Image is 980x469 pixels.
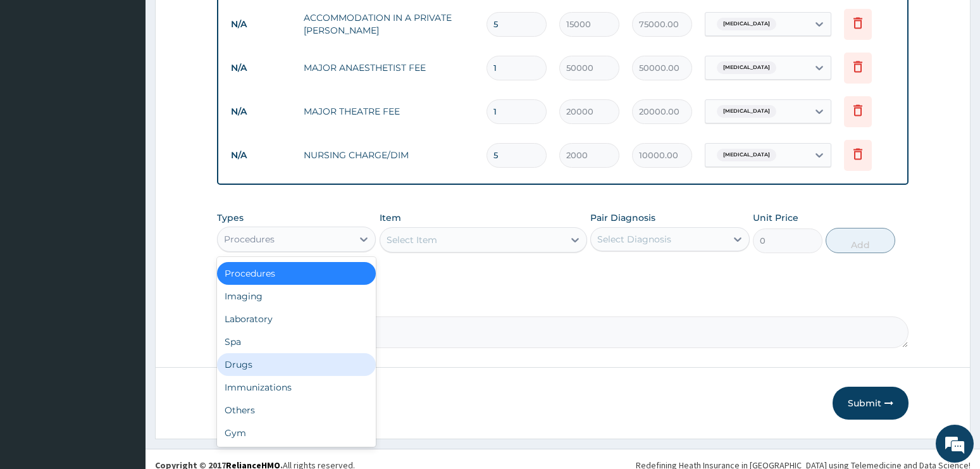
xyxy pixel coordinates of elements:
div: Procedures [224,233,275,246]
span: [MEDICAL_DATA] [717,149,776,161]
div: Select Diagnosis [597,233,671,246]
div: Procedures [217,262,376,285]
span: [MEDICAL_DATA] [717,18,776,30]
td: N/A [225,56,297,80]
button: Add [826,228,895,253]
span: We're online! [73,149,175,277]
td: N/A [225,100,297,123]
div: Immunizations [217,376,376,399]
textarea: Type your message and hit 'Enter' [6,325,241,369]
label: Types [217,213,244,223]
td: MAJOR ANAESTHETIST FEE [297,55,481,80]
div: Gym [217,422,376,444]
div: Imaging [217,285,376,308]
div: Drugs [217,353,376,376]
label: Unit Price [753,211,798,224]
button: Submit [833,387,909,420]
td: N/A [225,144,297,167]
td: N/A [225,13,297,36]
td: NURSING CHARGE/DIM [297,142,481,168]
td: MAJOR THEATRE FEE [297,99,481,124]
div: Laboratory [217,308,376,330]
span: [MEDICAL_DATA] [717,61,776,74]
label: Pair Diagnosis [590,211,655,224]
div: Spa [217,330,376,353]
label: Item [380,211,401,224]
img: d_794563401_company_1708531726252_794563401 [23,63,51,95]
div: Minimize live chat window [208,6,238,37]
td: ACCOMMODATION IN A PRIVATE [PERSON_NAME] [297,5,481,43]
div: Others [217,399,376,422]
span: [MEDICAL_DATA] [717,105,776,118]
label: Comment [217,299,909,310]
div: Chat with us now [66,71,213,87]
div: Select Item [387,234,437,246]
